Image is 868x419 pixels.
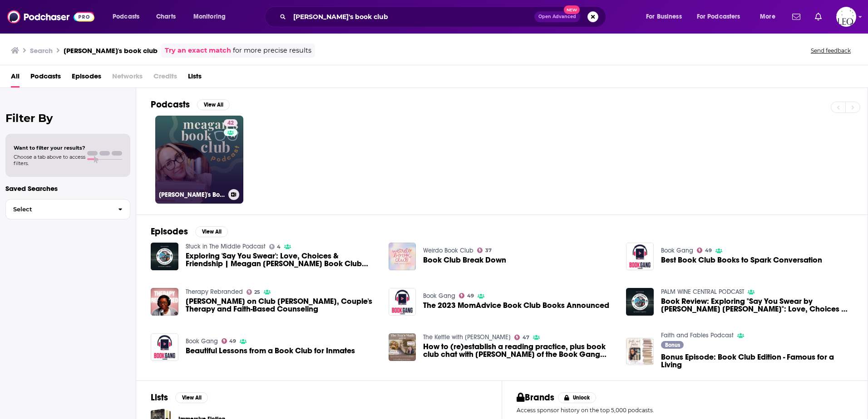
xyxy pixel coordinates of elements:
[7,8,94,25] img: Podchaser - Follow, Share and Rate Podcasts
[389,288,416,316] img: The 2023 MomAdvice Book Club Books Announced
[197,99,230,110] button: View All
[14,154,85,166] span: Choose a tab above to access filters.
[14,145,85,151] span: Want to filter your results?
[514,335,529,340] a: 47
[153,69,177,88] span: Credits
[760,10,775,23] span: More
[389,243,416,270] a: Book Club Break Down
[224,119,237,127] a: 42
[477,248,492,253] a: 37
[175,392,208,403] button: View All
[626,338,654,365] img: Bonus Episode: Book Club Edition - Famous for a Living
[233,45,311,56] span: for more precise results
[661,331,734,339] a: Faith and Fables Podcast
[11,69,20,88] a: All
[423,292,455,300] a: Book Gang
[64,46,158,55] h3: [PERSON_NAME]'s book club
[186,288,243,296] a: Therapy Rebranded
[661,353,853,369] a: Bonus Episode: Book Club Edition - Famous for a Living
[5,112,130,125] h2: Filter By
[691,10,754,24] button: open menu
[640,10,693,24] button: open menu
[811,9,825,24] a: Show notifications dropdown
[151,99,190,110] h2: Podcasts
[646,10,682,23] span: For Business
[697,248,712,253] a: 49
[186,337,218,345] a: Book Gang
[661,256,822,264] a: Best Book Club Books to Spark Conversation
[151,226,228,237] a: EpisodesView All
[836,7,856,27] button: Show profile menu
[165,45,231,56] a: Try an exact match
[150,10,181,24] a: Charts
[106,10,151,24] button: open menu
[836,7,856,27] img: User Profile
[195,226,228,237] button: View All
[188,69,202,88] a: Lists
[186,297,378,313] a: Meagan Good on Club Shay Shay, Couple's Therapy and Faith-Based Counseling
[254,290,260,294] span: 25
[151,392,168,403] h2: Lists
[661,247,693,254] a: Book Gang
[151,99,230,110] a: PodcastsView All
[187,10,237,24] button: open menu
[269,244,281,249] a: 4
[517,392,554,403] h2: Brands
[459,293,474,298] a: 49
[485,248,492,253] span: 37
[151,333,178,361] a: Beautiful Lessons from a Book Club for Inmates
[159,191,225,199] h3: [PERSON_NAME]'s Book Club Podcast
[151,226,188,237] h2: Episodes
[186,252,378,268] span: Exploring 'Say You Swear': Love, Choices & Friendship | Meagan [PERSON_NAME] Book Club Review
[186,243,266,250] a: Stuck in The Middle Podcast
[423,343,615,358] a: How to (re)establish a reading practice, plus book club chat with Amy Clark of the Book Gang Podcast
[227,119,234,128] span: 42
[523,336,529,340] span: 47
[665,342,680,348] span: Bonus
[273,6,615,27] div: Search podcasts, credits, & more...
[290,10,534,24] input: Search podcasts, credits, & more...
[661,297,853,313] span: Book Review: Exploring "Say You Swear by [PERSON_NAME] [PERSON_NAME]": Love, Choices & Friendship
[30,46,53,55] h3: Search
[151,243,178,270] img: Exploring 'Say You Swear': Love, Choices & Friendship | Meagan Brandy Book Club Review
[754,10,787,24] button: open menu
[112,69,143,88] span: Networks
[697,10,740,23] span: For Podcasters
[6,206,111,212] span: Select
[534,11,580,22] button: Open AdvancedNew
[836,7,856,27] span: Logged in as LeoPR
[5,199,130,219] button: Select
[423,333,511,341] a: The Kettle with Meagan Francis
[156,10,176,23] span: Charts
[193,10,226,23] span: Monitoring
[517,407,853,414] p: Access sponsor history on the top 5,000 podcasts.
[229,339,236,343] span: 49
[113,10,139,23] span: Podcasts
[186,347,355,355] a: Beautiful Lessons from a Book Club for Inmates
[626,288,654,316] img: Book Review: Exploring "Say You Swear by Meagan Brandy": Love, Choices & Friendship
[467,294,474,298] span: 49
[72,69,101,88] a: Episodes
[626,243,654,270] a: Best Book Club Books to Spark Conversation
[423,256,506,264] span: Book Club Break Down
[808,47,853,54] button: Send feedback
[155,116,243,204] a: 42[PERSON_NAME]'s Book Club Podcast
[389,333,416,361] img: How to (re)establish a reading practice, plus book club chat with Amy Clark of the Book Gang Podcast
[30,69,61,88] a: Podcasts
[277,245,281,249] span: 4
[538,15,576,19] span: Open Advanced
[558,392,597,403] button: Unlock
[423,302,609,309] a: The 2023 MomAdvice Book Club Books Announced
[564,5,580,14] span: New
[5,184,130,193] p: Saved Searches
